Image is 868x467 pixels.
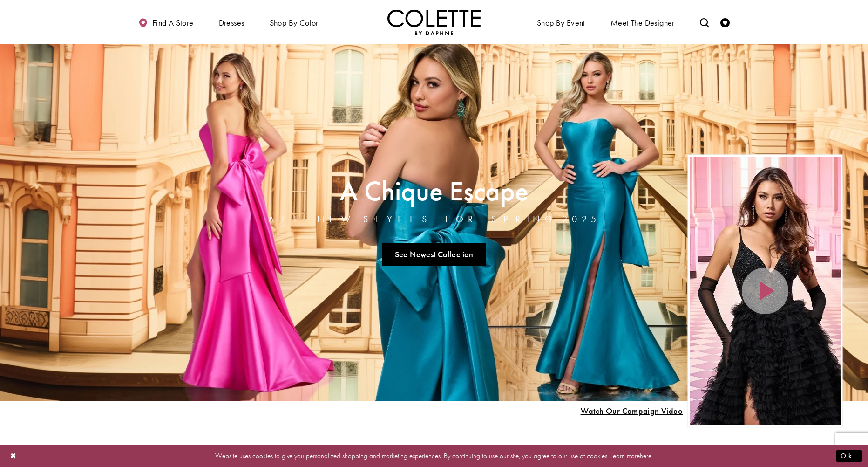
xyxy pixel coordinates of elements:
button: Submit Dialog [836,450,862,462]
span: Dresses [219,18,244,27]
a: Meet the designer [608,9,677,35]
a: here [640,451,651,460]
span: Shop By Event [535,9,588,35]
span: Shop by color [267,9,321,35]
a: Toggle search [698,9,712,35]
span: Meet the designer [610,18,675,27]
button: Close Dialog [6,448,21,464]
span: Shop By Event [537,18,585,27]
ul: Slider Links [265,239,603,270]
a: Check Wishlist [718,9,732,35]
span: Dresses [217,9,247,35]
a: Find a store [136,9,196,35]
p: Website uses cookies to give you personalized shopping and marketing experiences. By continuing t... [67,450,801,462]
a: Visit Home Page [387,9,481,35]
span: Play Slide #15 Video [580,406,683,416]
a: See Newest Collection A Chique Escape All New Styles For Spring 2025 [382,243,486,266]
span: Shop by color [270,18,319,27]
img: Colette by Daphne [387,9,481,35]
span: Find a store [152,18,194,27]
